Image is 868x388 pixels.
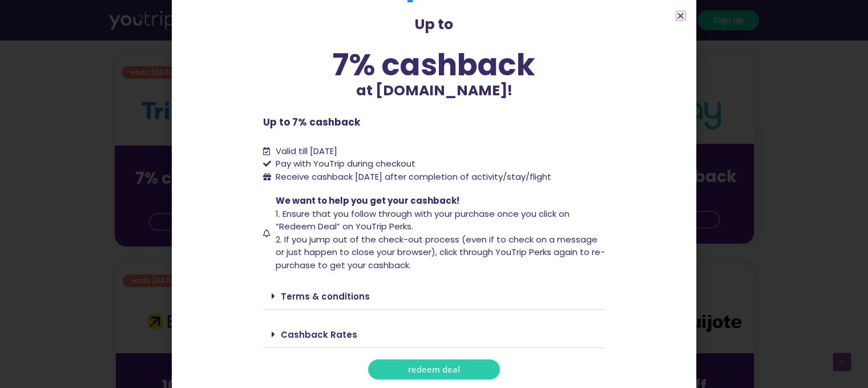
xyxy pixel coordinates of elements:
[263,115,360,129] b: Up to 7% cashback
[281,290,370,302] a: Terms & conditions
[281,329,357,341] a: Cashback Rates
[276,233,605,271] span: 2. If you jump out of the check-out process (even if to check on a message or just happen to clos...
[408,365,460,374] span: redeem deal
[263,50,605,80] div: 7% cashback
[368,359,500,379] a: redeem deal
[276,195,459,207] span: We want to help you get your cashback!
[263,283,605,310] div: Terms & conditions
[273,157,415,171] span: Pay with YouTrip during checkout
[676,11,685,20] a: Close
[263,80,605,102] p: at [DOMAIN_NAME]!
[276,145,337,157] span: Valid till [DATE]
[276,208,570,233] span: 1. Ensure that you follow through with your purchase once you click on “Redeem Deal” on YouTrip P...
[276,171,551,183] span: Receive cashback [DATE] after completion of activity/stay/flight
[263,321,605,348] div: Cashback Rates
[263,14,605,35] p: Up to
